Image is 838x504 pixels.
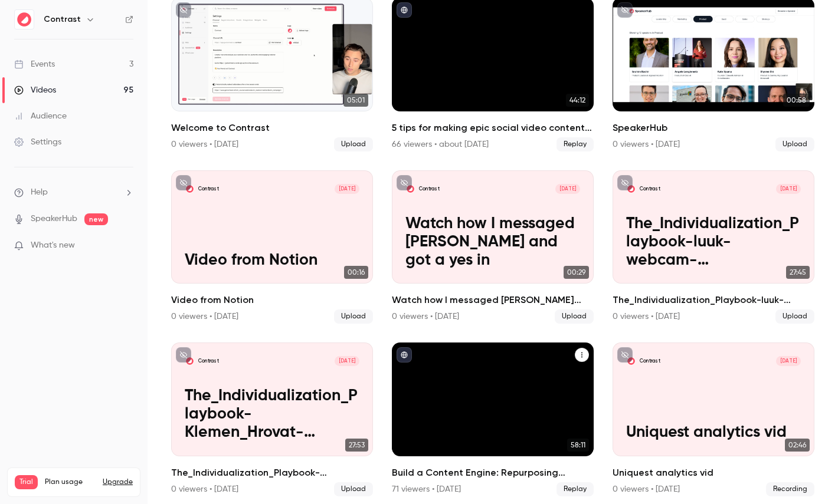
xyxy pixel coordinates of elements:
span: Upload [775,137,814,151]
h2: Video from Notion [171,293,373,307]
span: 02:46 [785,439,810,452]
div: Audience [14,110,67,122]
span: Replay [557,137,594,151]
li: The_Individualization_Playbook-Klemen_Hrovat-webcam-00h_00m_00s_357ms-StreamYard [171,342,373,496]
button: unpublished [617,2,633,18]
a: Uniquest analytics vidContrast[DATE]Uniquest analytics vid02:46Uniquest analytics vid0 viewers • ... [613,342,814,496]
p: Contrast [419,186,440,193]
button: published [397,2,412,18]
li: Build a Content Engine: Repurposing Strategies for SaaS Teams [392,342,594,496]
li: Video from Notion [171,170,373,324]
li: Uniquest analytics vid [613,342,814,496]
span: Upload [334,482,373,496]
a: Watch how I messaged Thibaut and got a yes inContrast[DATE]Watch how I messaged [PERSON_NAME] and... [392,170,594,324]
div: Settings [14,136,61,148]
span: 00:58 [783,94,810,107]
a: SpeakerHub [31,213,77,225]
h2: Build a Content Engine: Repurposing Strategies for SaaS Teams [392,466,594,480]
p: The_Individualization_Playbook-Klemen_Hrovat-webcam-00h_00m_00s_357ms-StreamYard [185,387,359,442]
span: Recording [766,482,814,496]
span: 58:11 [567,439,589,452]
div: 0 viewers • [DATE] [613,139,680,150]
a: The_Individualization_Playbook-luuk-webcam-00h_00m_00s_251ms-StreamYardContrast[DATE]The_Individu... [613,170,814,324]
li: help-dropdown-opener [14,186,133,199]
span: Plan usage [45,477,96,487]
span: [DATE] [335,356,359,366]
li: Watch how I messaged Thibaut and got a yes in [392,170,594,324]
button: published [397,347,412,363]
h2: Uniquest analytics vid [613,466,814,480]
span: 27:45 [786,266,810,279]
div: 0 viewers • [DATE] [392,311,459,322]
span: 44:12 [566,94,589,107]
button: unpublished [176,175,191,190]
span: [DATE] [555,184,580,194]
h2: SpeakerHub [613,121,814,135]
button: unpublished [397,175,412,190]
div: 66 viewers • about [DATE] [392,139,489,150]
img: Contrast [15,10,34,29]
div: 0 viewers • [DATE] [171,311,238,322]
button: unpublished [617,175,633,190]
h2: The_Individualization_Playbook-Klemen_Hrovat-webcam-00h_00m_00s_357ms-StreamYard [171,466,373,480]
span: 27:53 [345,439,368,452]
a: The_Individualization_Playbook-Klemen_Hrovat-webcam-00h_00m_00s_357ms-StreamYardContrast[DATE]The... [171,342,373,496]
span: new [84,213,108,225]
div: Events [14,58,55,70]
div: 0 viewers • [DATE] [613,483,680,495]
button: unpublished [176,347,191,363]
p: Uniquest analytics vid [626,424,801,442]
div: 0 viewers • [DATE] [171,483,238,495]
div: Videos [14,84,56,96]
span: [DATE] [335,184,359,194]
button: Upgrade [103,477,133,487]
div: 0 viewers • [DATE] [613,311,680,322]
span: Help [31,186,48,199]
span: 00:16 [344,266,368,279]
span: What's new [31,239,75,252]
span: Replay [557,482,594,496]
span: [DATE] [776,184,801,194]
div: 0 viewers • [DATE] [171,139,238,150]
h6: Contrast [44,14,81,25]
a: 58:11Build a Content Engine: Repurposing Strategies for SaaS Teams71 viewers • [DATE]Replay [392,342,594,496]
p: Contrast [198,358,219,365]
span: Upload [555,309,594,324]
span: Upload [334,137,373,151]
h2: Watch how I messaged [PERSON_NAME] and got a yes in [392,293,594,307]
span: Upload [334,309,373,324]
p: Watch how I messaged [PERSON_NAME] and got a yes in [405,215,580,270]
a: Video from NotionContrast[DATE]Video from Notion00:16Video from Notion0 viewers • [DATE]Upload [171,170,373,324]
button: unpublished [176,2,191,18]
p: Contrast [198,186,219,193]
button: unpublished [617,347,633,363]
p: The_Individualization_Playbook-luuk-webcam-00h_00m_00s_251ms-StreamYard [626,215,801,270]
div: 71 viewers • [DATE] [392,483,461,495]
p: Contrast [640,186,660,193]
span: Upload [775,309,814,324]
h2: The_Individualization_Playbook-luuk-webcam-00h_00m_00s_251ms-StreamYard [613,293,814,307]
p: Contrast [640,358,660,365]
p: Video from Notion [185,252,359,270]
span: 05:01 [343,94,368,107]
h2: Welcome to Contrast [171,121,373,135]
h2: 5 tips for making epic social video content in B2B marketing [392,121,594,135]
li: The_Individualization_Playbook-luuk-webcam-00h_00m_00s_251ms-StreamYard [613,170,814,324]
span: [DATE] [776,356,801,366]
span: Trial [15,475,38,489]
span: 00:29 [564,266,589,279]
